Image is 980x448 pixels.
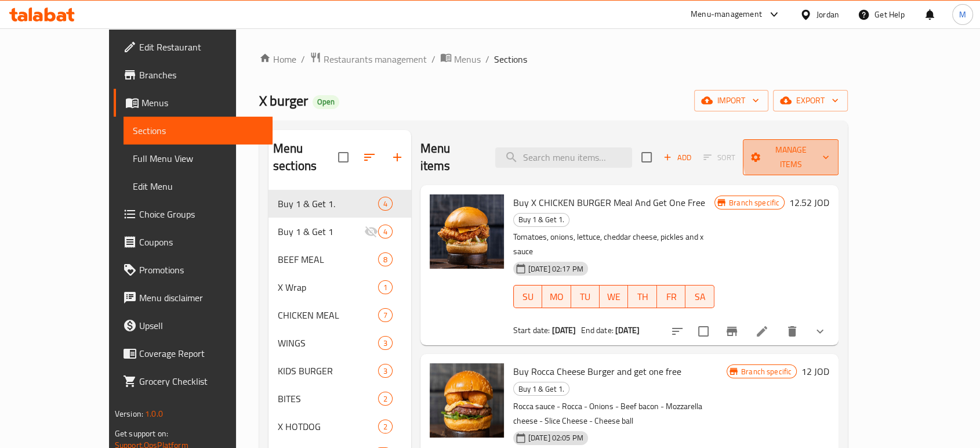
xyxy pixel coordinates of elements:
[816,8,839,21] div: Jordan
[542,285,571,308] button: MO
[139,207,263,221] span: Choice Groups
[379,226,392,237] span: 4
[268,245,411,273] div: BEEF MEAL8
[691,319,716,344] span: Select to update
[514,382,569,396] span: Buy 1 & Get 1.
[273,140,338,175] h2: Menu sections
[513,213,569,227] div: Buy 1 & Get 1.
[278,280,378,294] span: X Wrap
[114,228,273,256] a: Coupons
[324,52,427,66] span: Restaurants management
[114,33,273,61] a: Edit Restaurant
[662,151,693,164] span: Add
[278,364,378,378] span: KIDS BURGER
[604,288,623,305] span: WE
[310,52,427,67] a: Restaurants management
[379,198,392,209] span: 4
[268,190,411,218] div: Buy 1 & Get 1.4
[813,324,827,338] svg: Show Choices
[124,144,273,172] a: Full Menu View
[278,225,364,239] span: Buy 1 & Get 1
[685,285,714,308] button: SA
[139,68,263,82] span: Branches
[691,8,762,21] div: Menu-management
[724,197,784,208] span: Branch specific
[378,392,393,406] div: items
[628,285,656,308] button: TH
[145,406,163,421] span: 1.0.0
[268,385,411,413] div: BITES2
[301,52,305,66] li: /
[718,317,746,345] button: Branch-specific-item
[743,139,839,175] button: Manage items
[114,339,273,367] a: Coverage Report
[278,392,378,406] div: BITES
[114,312,273,339] a: Upsell
[662,288,681,305] span: FR
[139,40,263,54] span: Edit Restaurant
[571,285,600,308] button: TU
[278,308,378,322] span: CHICKEN MEAL
[139,319,263,333] span: Upsell
[278,197,378,211] span: Buy 1 & Get 1.
[259,52,848,67] nav: breadcrumb
[778,317,806,345] button: delete
[379,421,392,432] span: 2
[513,285,542,308] button: SU
[789,194,829,211] h6: 12.52 JOD
[518,288,538,305] span: SU
[633,288,652,305] span: TH
[278,420,378,433] span: X HOTDOG
[278,252,378,266] span: BEEF MEAL
[959,8,966,21] span: M
[379,310,392,321] span: 7
[379,254,392,265] span: 8
[430,194,504,269] img: Buy X CHICKEN BURGER Meal And Get One Free
[659,149,696,167] span: Add item
[379,338,392,349] span: 3
[485,52,489,66] li: /
[115,406,143,421] span: Version:
[696,149,743,167] span: Select section first
[773,90,848,111] button: export
[576,288,595,305] span: TU
[378,364,393,378] div: items
[259,88,308,114] span: X burger
[114,367,273,395] a: Grocery Checklist
[268,301,411,329] div: CHICKEN MEAL7
[513,323,550,338] span: Start date:
[379,393,392,404] span: 2
[514,213,569,226] span: Buy 1 & Get 1.
[703,93,759,108] span: import
[364,225,378,239] svg: Inactive section
[378,280,393,294] div: items
[331,145,355,169] span: Select all sections
[378,252,393,266] div: items
[513,194,705,211] span: Buy X CHICKEN BURGER Meal And Get One Free
[454,52,481,66] span: Menus
[133,151,263,165] span: Full Menu View
[141,96,263,110] span: Menus
[524,432,588,443] span: [DATE] 02:05 PM
[139,263,263,277] span: Promotions
[383,143,411,171] button: Add section
[268,329,411,357] div: WINGS3
[378,336,393,350] div: items
[313,97,339,107] span: Open
[378,225,393,239] div: items
[278,336,378,350] span: WINGS
[430,363,504,438] img: Buy Rocca Cheese Burger and get one free
[268,413,411,440] div: X HOTDOG2
[268,273,411,301] div: X Wrap1
[495,147,632,168] input: search
[513,382,569,396] div: Buy 1 & Get 1.
[420,140,481,175] h2: Menu items
[513,230,714,259] p: Tomatoes, onions, lettuce, cheddar cheese, pickles and x sauce
[690,288,709,305] span: SA
[139,374,263,388] span: Grocery Checklist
